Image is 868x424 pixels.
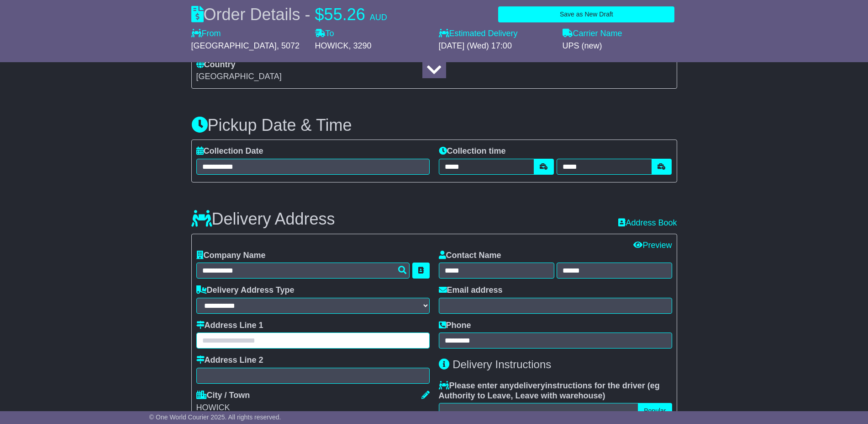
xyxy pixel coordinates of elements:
label: City / Town [196,391,250,401]
button: Popular [638,403,672,419]
label: Please enter any instructions for the driver ( ) [439,381,672,401]
span: eg Authority to Leave, Leave with warehouse [439,381,660,400]
span: delivery [514,381,545,390]
label: To [315,29,334,39]
button: Save as New Draft [498,6,674,22]
span: $ [315,5,324,24]
a: Preview [633,241,672,250]
label: Contact Name [439,251,501,261]
span: [GEOGRAPHIC_DATA] [191,41,277,50]
label: From [191,29,221,39]
div: [DATE] (Wed) 17:00 [439,41,553,51]
h3: Delivery Address [191,210,335,228]
span: HOWICK [315,41,349,50]
label: Email address [439,285,503,295]
label: Phone [439,321,471,331]
label: Carrier Name [563,29,622,39]
div: UPS (new) [563,41,677,51]
label: Estimated Delivery [439,29,553,39]
label: Collection Date [196,146,263,156]
label: Delivery Address Type [196,285,295,295]
div: HOWICK [196,403,430,413]
span: , 3290 [349,41,372,50]
label: Address Line 1 [196,321,263,331]
a: Address Book [618,218,677,227]
label: Address Line 2 [196,355,263,365]
h3: Pickup Date & Time [191,116,677,134]
span: AUD [370,13,387,22]
span: [GEOGRAPHIC_DATA] [196,72,282,81]
label: Country [196,60,236,70]
label: Collection time [439,146,506,156]
label: Company Name [196,251,266,261]
span: 55.26 [324,5,365,24]
span: Delivery Instructions [452,358,551,370]
span: © One World Courier 2025. All rights reserved. [149,413,281,421]
span: , 5072 [277,41,300,50]
div: Order Details - [191,5,387,24]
